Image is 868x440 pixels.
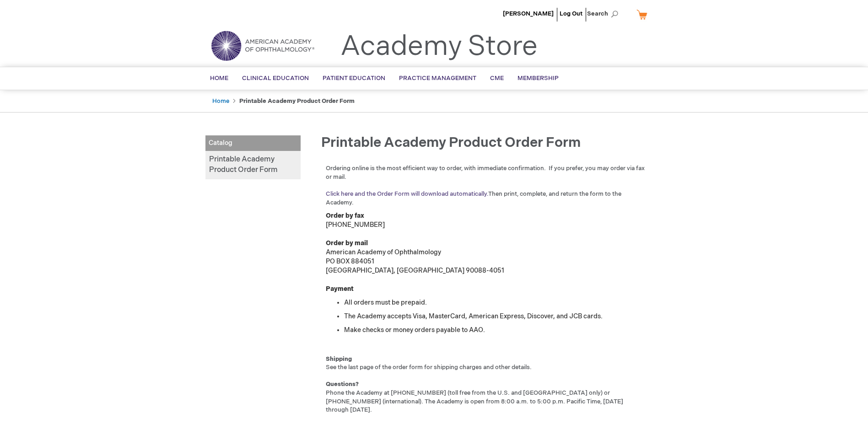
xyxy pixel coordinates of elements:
li: All orders must be prepaid. [344,298,647,307]
a: Academy Store [340,30,538,63]
span: Practice Management [399,75,476,82]
span: Catalog [205,135,301,151]
strong: Order by mail [326,239,368,247]
span: Membership [518,75,559,82]
strong: Printable Academy Product Order Form [239,97,355,105]
span: Clinical Education [242,75,309,82]
strong: Questions? [326,381,359,388]
span: Printable Academy Product Order Form [321,134,581,151]
span: CME [490,75,504,82]
strong: Payment [326,285,354,293]
span: Patient Education [323,75,385,82]
span: Search [587,5,622,23]
div: [PHONE_NUMBER] American Academy of Ophthalmology PO BOX 884051 [GEOGRAPHIC_DATA], [GEOGRAPHIC_DAT... [314,164,658,419]
strong: Order by fax [326,212,364,220]
p: Ordering online is the most efficient way to order, with immediate confirmation. If you prefer, y... [326,164,647,207]
li: The Academy accepts Visa, MasterCard, American Express, Discover, and JCB cards. [344,312,647,321]
li: Make checks or money orders payable to AAO. [344,326,647,335]
a: [PERSON_NAME] [503,10,554,17]
p: See the last page of the order form for shipping charges and other details. Phone the Academy at ... [326,346,647,414]
a: Home [212,97,229,105]
a: Printable Academy Product Order Form [205,151,301,179]
a: Log Out [560,10,582,17]
strong: Shipping [326,355,352,363]
span: Home [210,75,228,82]
a: Click here and the Order Form will download automatically. [326,190,488,198]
